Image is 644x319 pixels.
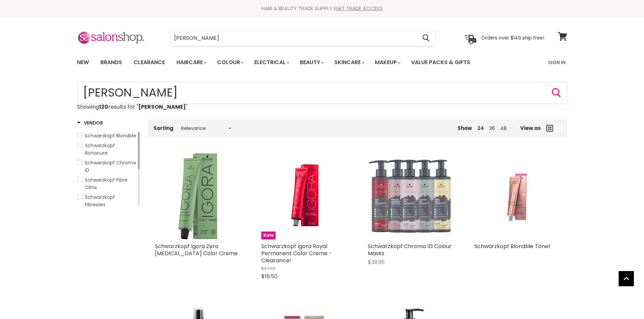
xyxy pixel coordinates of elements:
[171,55,211,70] a: Haircare
[417,30,435,46] button: Search
[85,194,115,208] span: Schwarzkopf Fibreplex
[77,132,137,139] a: Schwarzkopf BlondMe
[77,119,103,126] h3: Vendor
[335,5,383,12] a: GET TRADE ACCESS
[261,242,332,264] a: Schwarzkopf Igora Royal Permanent Color Creme - Clearance!
[474,242,551,250] a: Schwarzkopf BlondMe Toner
[128,55,170,70] a: Clearance
[138,103,186,111] strong: [PERSON_NAME]
[329,55,368,70] a: Skincare
[261,232,276,239] span: Sale
[368,242,452,257] a: Schwarzkopf Chroma ID Colour Masks
[406,55,475,70] a: Value Packs & Gifts
[520,125,541,131] span: View as
[477,125,484,132] a: 24
[77,176,137,191] a: Schwarzkopf Fibre Clinix
[72,55,94,70] a: New
[77,82,567,104] form: Product
[261,272,278,280] span: $16.50
[457,125,472,132] span: Show
[85,142,115,156] span: Schwarzkopf Bonacure
[155,242,238,257] a: Schwarzkopf Igora Zero [MEDICAL_DATA] Color Creme
[171,30,417,46] input: Search
[500,125,507,132] a: 48
[77,159,137,174] a: Schwarzkopf Chroma ID
[249,55,293,70] a: Electrical
[77,142,137,157] a: Schwarzkopf Bonacure
[544,55,570,70] a: Sign In
[72,53,510,72] ul: Main menu
[153,125,173,131] label: Sorting
[368,153,454,239] img: Schwarzkopf Chroma ID Colour Masks
[551,87,562,98] button: Search
[370,55,405,70] a: Makeup
[99,103,108,111] strong: 120
[77,104,567,110] p: Showing results for " "
[95,55,127,70] a: Brands
[368,258,385,266] span: $39.95
[170,30,435,46] form: Product
[481,35,544,41] p: Orders over $149 ship free!
[489,125,495,132] a: 36
[85,177,127,191] span: Schwarzkopf Fibre Clinix
[77,193,137,208] a: Schwarzkopf Fibreplex
[474,153,560,239] a: Schwarzkopf BlondMe Toner
[295,55,328,70] a: Beauty
[69,5,576,12] div: HAIR & BEAUTY TRADE SUPPLY |
[488,153,546,239] img: Schwarzkopf BlondMe Toner
[212,55,248,70] a: Colour
[85,132,136,139] span: Schwarzkopf BlondMe
[77,82,567,104] input: Search
[261,265,276,272] span: $27.50
[155,153,241,239] img: Schwarzkopf Igora Zero Ammonia Color Creme
[85,159,136,174] span: Schwarzkopf Chroma ID
[69,53,576,72] nav: Main
[261,153,348,239] a: Schwarzkopf Igora Royal Permanent Color Creme - Clearance!Sale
